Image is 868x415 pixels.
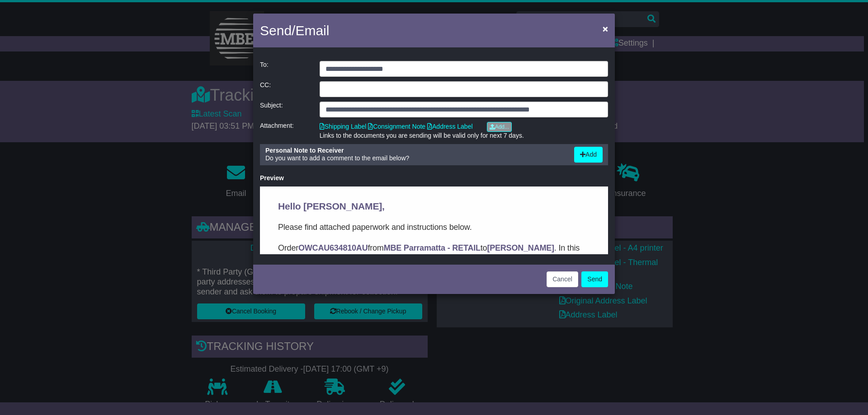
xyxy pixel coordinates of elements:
[598,19,613,38] button: Close
[547,271,578,287] button: Cancel
[255,122,315,140] div: Attachment:
[368,123,425,130] a: Consignment Note
[227,57,294,66] strong: [PERSON_NAME]
[255,102,315,117] div: Subject:
[18,55,330,80] p: Order from to . In this email you’ll find important information about your order, and what you ne...
[260,174,608,182] div: Preview
[320,132,608,140] div: Links to the documents you are sending will be valid only for next 7 days.
[255,81,315,97] div: CC:
[265,147,565,154] div: Personal Note to Receiver
[261,147,570,163] div: Do you want to add a comment to the email below?
[255,61,315,77] div: To:
[487,122,512,132] a: Add...
[574,147,603,163] button: Add
[18,14,125,25] span: Hello [PERSON_NAME],
[427,123,473,130] a: Address Label
[124,57,221,66] strong: MBE Parramatta - RETAIL
[18,34,330,47] p: Please find attached paperwork and instructions below.
[320,123,367,130] a: Shipping Label
[38,57,108,66] strong: OWCAU634810AU
[581,271,608,287] button: Send
[603,23,608,34] span: ×
[260,20,329,41] h4: Send/Email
